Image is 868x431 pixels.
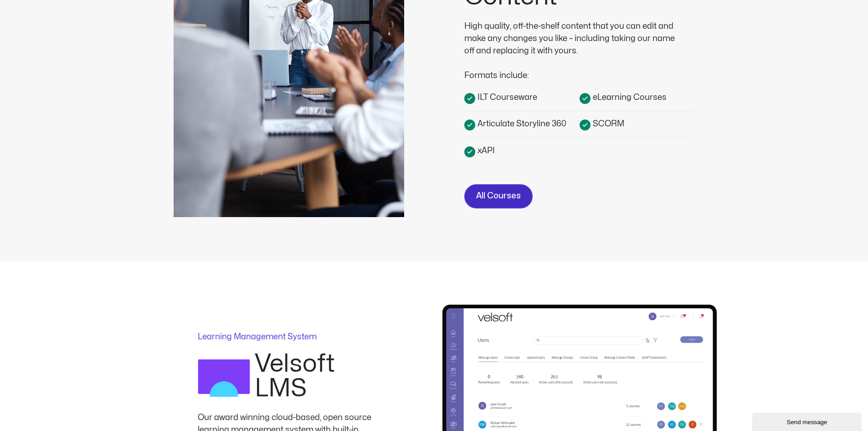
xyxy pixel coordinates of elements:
a: Articulate Storyline 360 [464,117,580,130]
div: High quality, off-the-shelf content that you can edit and make any changes you like – including t... [464,20,683,57]
h2: Velsoft LMS [255,352,380,401]
a: All Courses [464,184,533,208]
a: ILT Courseware [464,91,580,104]
span: Articulate Storyline 360 [475,118,566,130]
div: Formats include: [464,57,683,82]
span: eLearning Courses [591,91,667,104]
span: All Courses [476,190,521,203]
p: Learning Management System [198,333,380,341]
span: ILT Courseware [475,91,537,104]
iframe: chat widget [752,411,863,431]
span: SCORM [591,118,624,130]
span: xAPI [475,145,495,157]
img: LMS Logo [198,352,251,405]
a: SCORM [580,117,695,130]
